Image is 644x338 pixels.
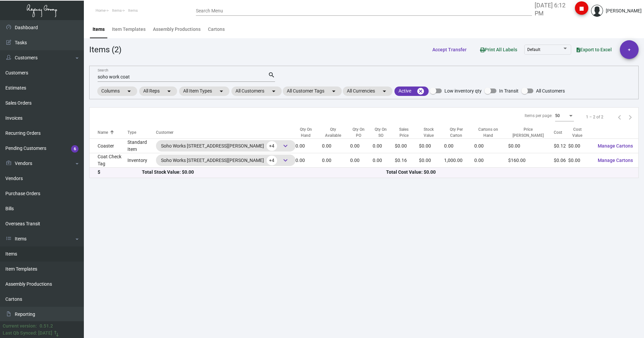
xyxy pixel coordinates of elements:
mat-icon: arrow_drop_down [165,87,173,95]
div: Qty Per Carton [444,126,474,138]
mat-icon: arrow_drop_down [217,87,225,95]
span: keyboard_arrow_down [281,142,289,150]
span: Manage Cartons [598,158,633,163]
button: Previous page [614,112,625,122]
td: 0.00 [350,139,373,153]
mat-icon: arrow_drop_down [330,87,338,95]
td: Inventory [127,153,156,168]
img: admin@bootstrapmaster.com [591,5,603,17]
td: $0.00 [568,139,592,153]
div: Qty On PO [350,126,373,138]
div: Soho Works [STREET_ADDRESS][PERSON_NAME] [161,155,290,165]
td: 0.00 [322,139,350,153]
td: 0.00 [296,139,322,153]
span: All Customers [536,87,565,95]
button: Next page [625,112,636,122]
td: 1,000.00 [444,153,474,168]
div: 1 – 2 of 2 [586,114,603,120]
td: Coat Check Tag [90,153,127,168]
td: $0.12 [554,139,568,153]
span: Print All Labels [480,47,517,52]
button: Export to Excel [571,44,617,56]
div: Name [98,129,108,135]
div: Cost [554,129,562,135]
td: $0.06 [554,153,568,168]
mat-select: Items per page: [555,114,574,118]
td: $160.00 [508,153,554,168]
span: Items [128,8,138,13]
div: Cartons on Hand [474,126,508,138]
mat-icon: arrow_drop_down [270,87,278,95]
div: Qty On Hand [296,126,316,138]
td: $0.00 [508,139,554,153]
span: +4 [267,156,277,165]
div: Item Templates [112,26,146,33]
button: Print All Labels [475,44,523,56]
div: Price [PERSON_NAME] [508,126,548,138]
div: Cartons [208,26,225,33]
td: $0.00 [568,153,592,168]
button: Manage Cartons [592,140,638,152]
mat-icon: search [268,71,275,79]
mat-icon: arrow_drop_down [125,87,133,95]
div: Sales Price [395,126,413,138]
td: $0.00 [395,139,419,153]
label: [DATE] 6:12 PM [535,1,570,17]
div: Stock Value [419,126,444,138]
mat-chip: All Item Types [179,87,229,96]
mat-chip: All Customers [231,87,282,96]
div: Items (2) [89,44,121,56]
div: Soho Works [STREET_ADDRESS][PERSON_NAME] [161,141,290,151]
div: Name [98,129,127,135]
button: stop [575,1,588,15]
span: keyboard_arrow_down [281,156,289,164]
td: 0.00 [373,139,395,153]
div: Total Cost Value: $0.00 [386,169,630,176]
td: 0.00 [474,153,508,168]
mat-chip: Active [394,87,429,96]
span: +4 [267,141,277,151]
td: 0.00 [350,153,373,168]
span: Low inventory qty [444,87,482,95]
span: Items [112,8,122,13]
span: 50 [555,113,560,118]
td: Coaster [90,139,127,153]
span: In Transit [499,87,519,95]
button: Manage Cartons [592,154,638,166]
div: $ [98,169,142,176]
div: Cartons on Hand [474,126,502,138]
td: 0.00 [444,139,474,153]
button: Accept Transfer [427,44,472,56]
mat-chip: Columns [97,87,137,96]
div: Qty Available [322,126,344,138]
div: Assembly Productions [153,26,201,33]
span: Manage Cartons [598,143,633,149]
div: Qty Available [322,126,350,138]
div: Price [PERSON_NAME] [508,126,554,138]
div: Sales Price [395,126,419,138]
div: Qty On SO [373,126,395,138]
div: Qty On Hand [296,126,322,138]
mat-chip: All Currencies [343,87,392,96]
td: $0.00 [419,153,444,168]
mat-icon: cancel [417,87,425,95]
span: Default [527,47,540,52]
div: Total Stock Value: $0.00 [142,169,386,176]
div: Last Qb Synced: [DATE] [3,330,52,337]
div: Qty On SO [373,126,389,138]
span: Accept Transfer [432,47,467,52]
td: 0.00 [373,153,395,168]
div: Qty Per Carton [444,126,468,138]
td: 0.00 [296,153,322,168]
td: 0.00 [474,139,508,153]
td: $0.00 [419,139,444,153]
th: Customer [156,126,296,139]
div: 0.51.2 [40,323,53,330]
button: + [620,40,639,59]
mat-chip: All Reps [139,87,177,96]
mat-icon: arrow_drop_down [380,87,388,95]
div: Type [127,129,156,135]
div: Cost [554,129,568,135]
div: Cost Value [568,126,592,138]
span: Home [96,8,106,13]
